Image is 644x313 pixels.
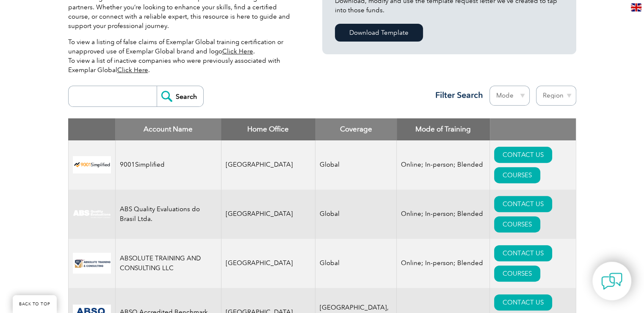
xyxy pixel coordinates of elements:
[115,140,221,190] td: 9001Simplified
[73,156,111,173] img: 37c9c059-616f-eb11-a812-002248153038-logo.png
[494,147,552,163] a: CONTACT US
[115,118,221,140] th: Account Name: activate to sort column descending
[315,190,397,239] td: Global
[494,196,552,212] a: CONTACT US
[397,239,490,288] td: Online; In-person; Blended
[221,239,315,288] td: [GEOGRAPHIC_DATA]
[222,48,253,55] a: Click Here
[13,295,57,313] a: BACK TO TOP
[115,190,221,239] td: ABS Quality Evaluations do Brasil Ltda.
[221,140,315,190] td: [GEOGRAPHIC_DATA]
[494,167,540,183] a: COURSES
[157,86,203,106] input: Search
[335,24,423,42] a: Download Template
[490,118,576,140] th: : activate to sort column ascending
[315,118,397,140] th: Coverage: activate to sort column ascending
[73,253,111,274] img: 16e092f6-eadd-ed11-a7c6-00224814fd52-logo.png
[494,245,552,261] a: CONTACT US
[221,190,315,239] td: [GEOGRAPHIC_DATA]
[494,216,540,232] a: COURSES
[315,140,397,190] td: Global
[601,271,622,292] img: contact-chat.png
[221,118,315,140] th: Home Office: activate to sort column ascending
[115,239,221,288] td: ABSOLUTE TRAINING AND CONSULTING LLC
[430,90,483,101] h3: Filter Search
[117,66,148,74] a: Click Here
[68,37,297,75] p: To view a listing of false claims of Exemplar Global training certification or unapproved use of ...
[631,3,641,11] img: en
[397,140,490,190] td: Online; In-person; Blended
[397,190,490,239] td: Online; In-person; Blended
[73,210,111,219] img: c92924ac-d9bc-ea11-a814-000d3a79823d-logo.jpg
[494,265,540,282] a: COURSES
[397,118,490,140] th: Mode of Training: activate to sort column ascending
[315,239,397,288] td: Global
[494,294,552,310] a: CONTACT US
